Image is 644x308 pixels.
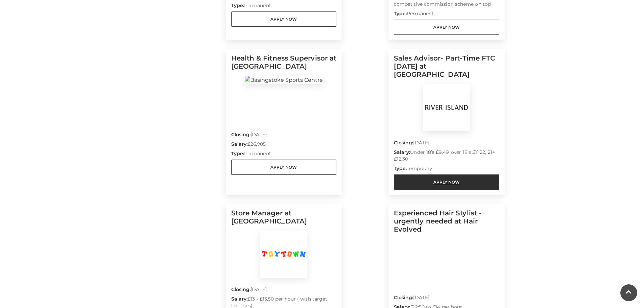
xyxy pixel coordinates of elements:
strong: Closing: [394,140,413,146]
p: £26,985 [231,141,337,150]
p: Under 18’s £9.49, over 18’s £11.22, 21+ £12.30 [394,149,499,165]
p: Permanent [231,150,337,160]
a: Apply Now [231,160,337,175]
img: Basingstoke Sports Centre [245,76,323,84]
strong: Salary: [394,149,410,155]
h5: Sales Advisor- Part-Time FTC [DATE] at [GEOGRAPHIC_DATA] [394,54,499,84]
strong: Type: [394,165,407,171]
strong: Closing: [231,132,251,138]
strong: Closing: [394,294,413,301]
p: Permanent [231,2,337,11]
a: Apply Now [394,174,499,190]
p: [DATE] [394,139,499,149]
p: [DATE] [231,131,337,141]
p: [DATE] [231,286,337,295]
p: [DATE] [394,294,499,304]
strong: Type: [231,2,244,8]
h5: Store Manager at [GEOGRAPHIC_DATA] [231,209,337,231]
strong: Salary: [231,296,248,302]
a: Apply Now [231,11,337,27]
p: Temporary [394,165,499,174]
img: River Island [423,84,470,131]
img: Toy Town [260,231,307,278]
strong: Salary: [231,141,248,147]
strong: Closing: [231,286,251,292]
p: Permanent [394,10,499,20]
h5: Experienced Hair Stylist - urgently needed at Hair Evolved [394,209,499,239]
h5: Health & Fitness Supervisor at [GEOGRAPHIC_DATA] [231,54,337,76]
a: Apply Now [394,20,499,35]
strong: Type: [394,10,407,17]
strong: Type: [231,150,244,157]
